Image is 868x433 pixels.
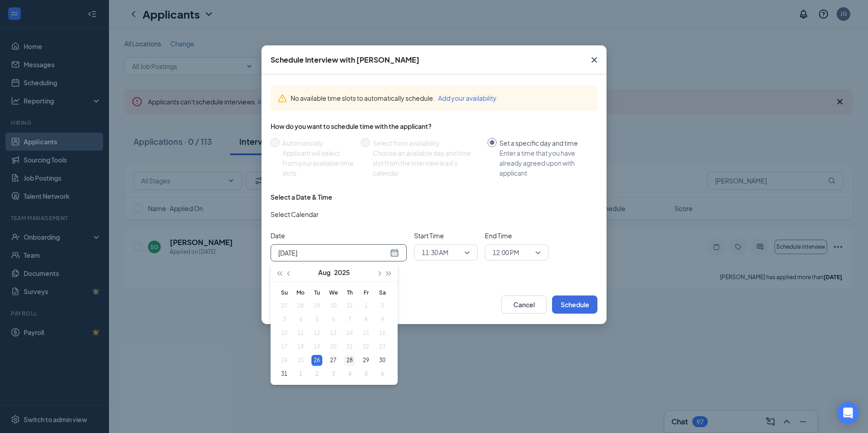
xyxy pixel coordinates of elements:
[311,355,322,366] div: 26
[271,192,332,202] div: Select a Date & Time
[589,54,600,65] svg: Cross
[271,209,319,219] span: Select Calendar
[499,138,590,148] div: Set a specific day and time
[282,138,354,148] div: Automatically
[278,94,287,103] svg: Warning
[292,367,309,381] td: 2025-09-01
[377,369,388,379] div: 6
[552,295,597,314] button: Schedule
[309,367,325,381] td: 2025-09-02
[360,355,371,366] div: 29
[328,355,339,366] div: 27
[374,367,390,381] td: 2025-09-06
[291,93,590,103] div: No available time slots to automatically schedule.
[493,246,519,259] span: 12:00 PM
[309,354,325,367] td: 2025-08-26
[271,122,597,131] div: How do you want to schedule time with the applicant?
[374,285,390,299] th: Sa
[311,369,322,379] div: 2
[292,285,309,299] th: Mo
[582,45,607,74] button: Close
[309,285,325,299] th: Tu
[334,263,350,281] button: 2025
[344,369,355,379] div: 4
[360,369,371,379] div: 5
[501,295,547,314] button: Cancel
[438,93,497,103] button: Add your availability
[377,355,388,366] div: 30
[341,367,358,381] td: 2025-09-04
[422,246,449,259] span: 11:30 AM
[271,231,407,241] span: Date
[295,369,306,379] div: 1
[276,285,292,299] th: Su
[276,367,292,381] td: 2025-08-31
[328,369,339,379] div: 3
[358,367,374,381] td: 2025-09-05
[374,354,390,367] td: 2025-08-30
[282,148,354,178] div: Applicant will select from your available time slots
[499,148,590,178] div: Enter a time that you have already agreed upon with applicant
[358,285,374,299] th: Fr
[485,231,548,241] span: End Time
[373,138,480,148] div: Select from availability
[318,263,330,281] button: Aug
[358,354,374,367] td: 2025-08-29
[373,148,480,178] div: Choose an available day and time slot from the interview lead’s calendar
[325,285,341,299] th: We
[341,285,358,299] th: Th
[325,354,341,367] td: 2025-08-27
[325,367,341,381] td: 2025-09-03
[341,354,358,367] td: 2025-08-28
[414,231,478,241] span: Start Time
[837,402,859,424] div: Open Intercom Messenger
[278,248,388,258] input: Aug 26, 2025
[344,355,355,366] div: 28
[279,369,290,379] div: 31
[271,55,419,65] div: Schedule Interview with [PERSON_NAME]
